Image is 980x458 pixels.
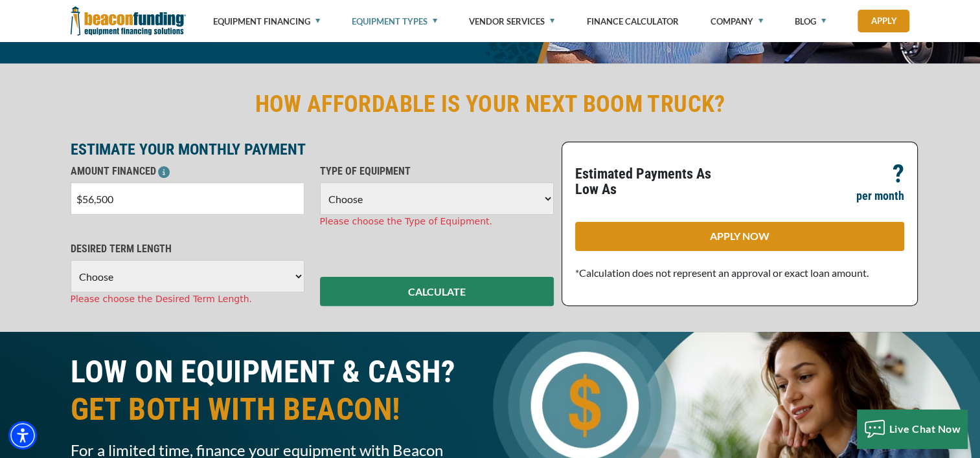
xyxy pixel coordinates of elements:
[893,166,904,182] p: ?
[71,182,304,215] input: $
[71,142,554,157] p: ESTIMATE YOUR MONTHLY PAYMENT
[71,89,910,119] h2: HOW AFFORDABLE IS YOUR NEXT BOOM TRUCK?
[71,292,304,306] div: Please choose the Desired Term Length.
[71,241,304,257] p: DESIRED TERM LENGTH
[71,353,483,428] h1: LOW ON EQUIPMENT & CASH?
[575,166,732,197] p: Estimated Payments As Low As
[575,222,904,251] a: APPLY NOW
[857,409,968,448] button: Live Chat Now
[320,215,554,228] div: Please choose the Type of Equipment.
[575,267,869,279] span: *Calculation does not represent an approval or exact loan amount.
[71,391,483,428] span: GET BOTH WITH BEACON!
[858,10,909,32] a: Apply
[8,421,37,450] div: Accessibility Menu
[320,277,554,306] button: CALCULATE
[889,422,961,435] span: Live Chat Now
[856,188,904,204] p: per month
[71,164,304,179] p: AMOUNT FINANCED
[320,164,554,179] p: TYPE OF EQUIPMENT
